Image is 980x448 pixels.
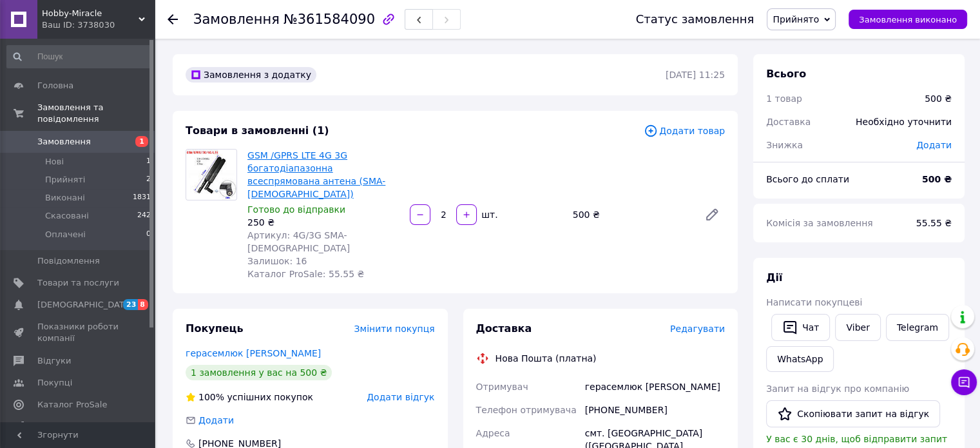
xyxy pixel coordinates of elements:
div: [PHONE_NUMBER] [582,398,727,422]
div: 500 ₴ [925,92,952,105]
div: Необхідно уточнити [848,108,959,136]
div: 1 замовлення у вас на 500 ₴ [186,365,332,380]
span: Скасовані [45,210,89,222]
span: Головна [37,80,73,92]
span: 0 [146,229,151,240]
span: Виконані [45,192,85,204]
span: 55.55 ₴ [916,218,952,228]
span: Замовлення та повідомлення [37,102,155,125]
span: Оплачені [45,229,86,240]
button: Чат [771,314,830,341]
span: Показники роботи компанії [37,321,119,344]
div: Статус замовлення [636,13,754,26]
button: Чат з покупцем [951,369,977,395]
div: Ваш ID: 3738030 [42,19,155,31]
div: Повернутися назад [168,13,178,26]
span: Змінити покупця [354,324,435,334]
span: Замовлення [193,12,280,27]
span: Товари в замовленні (1) [186,124,329,137]
span: Адреса [476,428,510,438]
span: Hobby-Miracle [42,8,139,19]
span: Дії [766,271,782,284]
span: 1831 [133,192,151,204]
span: 1 [146,156,151,168]
span: Покупці [37,377,72,389]
a: Viber [835,314,880,341]
button: Замовлення виконано [849,10,967,29]
span: 1 [135,136,148,147]
span: Комісія за замовлення [766,218,873,228]
span: Додати [916,140,952,150]
span: 242 [137,210,151,222]
span: Замовлення виконано [859,15,957,24]
span: Нові [45,156,64,168]
span: Залишок: 16 [247,256,307,266]
div: Замовлення з додатку [186,67,316,83]
div: герасемлюк [PERSON_NAME] [582,375,727,398]
span: Прийняті [45,174,85,186]
span: Редагувати [670,324,725,334]
span: 1 товар [766,93,802,104]
div: успішних покупок [186,391,313,404]
span: Доставка [766,117,811,127]
div: шт. [478,208,499,221]
b: 500 ₴ [922,174,952,184]
span: Всього [766,68,806,80]
span: Додати відгук [367,392,434,402]
span: Повідомлення [37,255,100,267]
span: 8 [138,299,148,310]
span: Каталог ProSale: 55.55 ₴ [247,269,364,279]
span: Додати [198,415,234,425]
a: Редагувати [699,202,725,228]
span: 23 [123,299,138,310]
span: Доставка [476,322,532,335]
span: [DEMOGRAPHIC_DATA] [37,299,133,311]
span: Прийнято [773,14,819,24]
a: герасемлюк [PERSON_NAME] [186,348,321,358]
span: Отримувач [476,382,528,392]
span: Всього до сплати [766,174,849,184]
span: Аналітика [37,421,82,433]
span: Товари та послуги [37,277,119,289]
span: Телефон отримувача [476,405,577,415]
div: 500 ₴ [568,206,694,224]
span: 100% [198,392,224,402]
span: Покупець [186,322,244,335]
img: GSM /GPRS LTE 4G 3G богатодіапазонна всеспрямована антена (SMA-MALE) [186,150,236,200]
span: Запит на відгук про компанію [766,384,909,394]
span: Замовлення [37,136,91,148]
button: Скопіювати запит на відгук [766,400,940,427]
div: 250 ₴ [247,216,399,229]
span: Каталог ProSale [37,399,107,411]
span: Знижка [766,140,803,150]
span: Артикул: 4G/3G SMA-[DEMOGRAPHIC_DATA] [247,230,350,253]
a: WhatsApp [766,346,834,372]
time: [DATE] 11:25 [666,70,725,80]
span: №361584090 [283,12,375,27]
span: Додати товар [644,124,725,138]
span: Готово до відправки [247,204,345,215]
span: Відгуки [37,355,71,367]
span: Написати покупцеві [766,297,862,307]
input: Пошук [6,45,152,68]
a: GSM /GPRS LTE 4G 3G богатодіапазонна всеспрямована антена (SMA-[DEMOGRAPHIC_DATA]) [247,150,385,199]
span: 2 [146,174,151,186]
div: Нова Пошта (платна) [492,352,600,365]
a: Telegram [886,314,949,341]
